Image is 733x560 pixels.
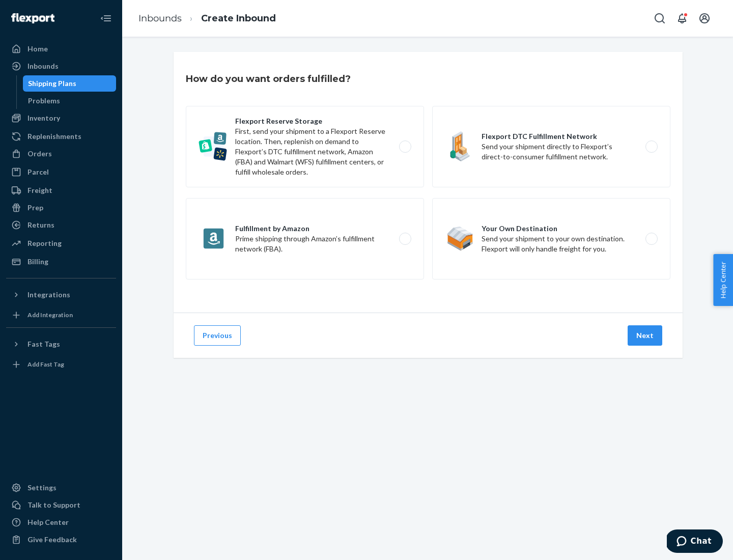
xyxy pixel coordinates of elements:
button: Talk to Support [6,497,116,513]
div: Prep [27,203,43,213]
div: Settings [27,483,57,493]
ol: breadcrumbs [130,4,284,34]
a: Home [6,41,116,57]
button: Open account menu [694,8,715,29]
button: Give Feedback [6,531,116,548]
button: Next [628,325,662,346]
button: Fast Tags [6,336,116,352]
a: Problems [23,93,117,109]
div: Billing [27,257,48,267]
button: Help Center [713,254,733,306]
a: Add Fast Tag [6,356,116,373]
div: Returns [27,220,54,230]
div: Add Integration [27,311,73,319]
button: Open Search Box [650,8,670,29]
a: Create Inbound [201,13,276,24]
button: Integrations [6,287,116,303]
div: Reporting [27,238,62,248]
a: Help Center [6,514,116,530]
div: Freight [27,185,52,195]
iframe: Opens a widget where you can chat to one of our agents [667,529,723,555]
div: Give Feedback [27,535,77,545]
div: Orders [27,149,52,159]
button: Previous [194,325,241,346]
a: Shipping Plans [23,75,117,92]
div: Inventory [27,113,60,123]
a: Inbounds [6,58,116,74]
a: Add Integration [6,307,116,323]
div: Home [27,44,48,54]
div: Add Fast Tag [27,360,64,369]
a: Freight [6,182,116,199]
a: Returns [6,217,116,233]
a: Inbounds [138,13,182,24]
a: Reporting [6,235,116,251]
div: Talk to Support [27,500,80,510]
img: Flexport logo [11,13,54,23]
div: Shipping Plans [28,78,76,89]
a: Inventory [6,110,116,126]
h3: How do you want orders fulfilled? [186,72,351,86]
a: Parcel [6,164,116,180]
div: Parcel [27,167,49,177]
a: Orders [6,146,116,162]
a: Replenishments [6,128,116,145]
button: Open notifications [672,8,692,29]
div: Fast Tags [27,339,60,349]
div: Replenishments [27,131,81,142]
div: Integrations [27,290,70,300]
button: Close Navigation [96,8,116,29]
a: Settings [6,480,116,496]
a: Billing [6,254,116,270]
div: Inbounds [27,61,59,71]
a: Prep [6,200,116,216]
div: Problems [28,96,60,106]
div: Help Center [27,517,69,527]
